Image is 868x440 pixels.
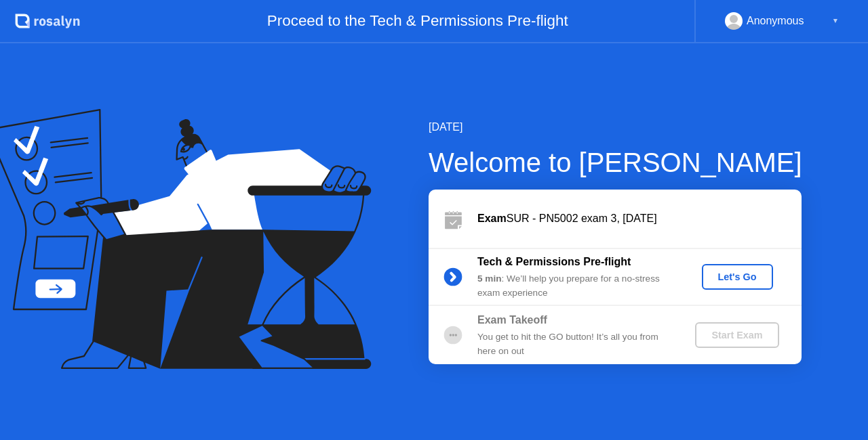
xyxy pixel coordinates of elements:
div: : We’ll help you prepare for a no-stress exam experience [477,272,673,300]
b: Tech & Permissions Pre-flight [477,256,631,267]
div: Welcome to [PERSON_NAME] [429,142,802,183]
div: You get to hit the GO button! It’s all you from here on out [477,330,673,358]
div: SUR - PN5002 exam 3, [DATE] [477,211,802,227]
button: Start Exam [695,322,778,348]
div: Anonymous [747,12,804,30]
b: Exam Takeoff [477,314,547,326]
b: 5 min [477,273,502,284]
b: Exam [477,213,507,224]
div: [DATE] [429,119,802,135]
div: Let's Go [707,271,768,282]
div: ▼ [832,12,839,30]
div: Start Exam [701,330,773,340]
button: Let's Go [702,264,773,290]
